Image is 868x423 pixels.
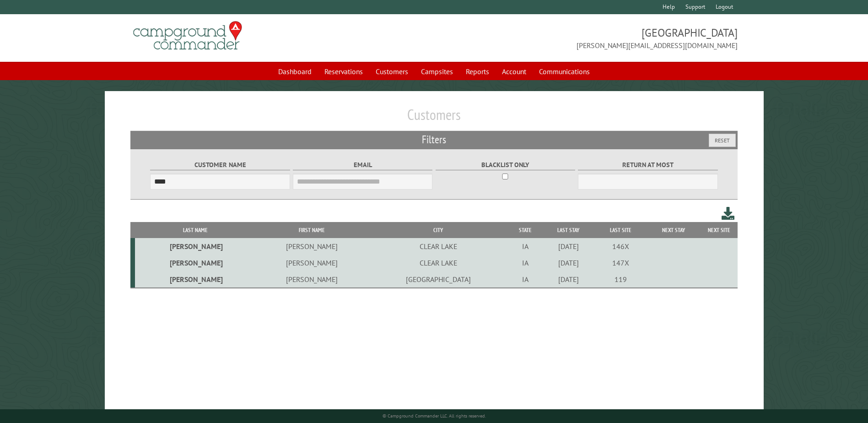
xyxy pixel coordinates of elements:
[368,238,508,255] td: CLEAR LAKE
[255,238,368,255] td: [PERSON_NAME]
[255,222,368,238] th: First Name
[130,18,245,54] img: Campground Commander
[434,25,738,51] span: [GEOGRAPHIC_DATA] [PERSON_NAME][EMAIL_ADDRESS][DOMAIN_NAME]
[383,413,486,419] small: © Campground Commander LLC. All rights reserved.
[709,134,736,147] button: Reset
[508,271,542,288] td: IA
[273,63,317,80] a: Dashboard
[293,160,432,170] label: Email
[135,238,255,255] td: [PERSON_NAME]
[255,255,368,271] td: [PERSON_NAME]
[415,63,458,80] a: Campsites
[595,271,647,288] td: 119
[508,255,542,271] td: IA
[368,271,508,288] td: [GEOGRAPHIC_DATA]
[460,63,495,80] a: Reports
[508,222,542,238] th: State
[508,238,542,255] td: IA
[496,63,532,80] a: Account
[255,271,368,288] td: [PERSON_NAME]
[722,205,735,222] a: Download this customer list (.csv)
[130,131,737,148] h2: Filters
[135,271,255,288] td: [PERSON_NAME]
[368,222,508,238] th: City
[370,63,414,80] a: Customers
[578,160,717,170] label: Return at most
[595,255,647,271] td: 147X
[701,222,738,238] th: Next Site
[544,242,593,251] div: [DATE]
[130,106,737,131] h1: Customers
[544,258,593,267] div: [DATE]
[544,275,593,284] div: [DATE]
[542,222,595,238] th: Last Stay
[595,222,647,238] th: Last Site
[368,255,508,271] td: CLEAR LAKE
[436,160,575,170] label: Blacklist only
[646,222,701,238] th: Next Stay
[534,63,595,80] a: Communications
[595,238,647,255] td: 146X
[150,160,290,170] label: Customer Name
[319,63,368,80] a: Reservations
[135,255,255,271] td: [PERSON_NAME]
[135,222,255,238] th: Last Name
